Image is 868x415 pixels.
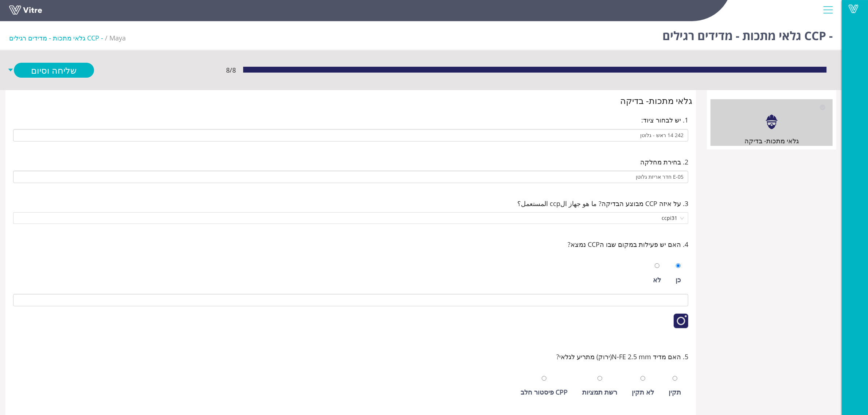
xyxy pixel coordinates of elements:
span: caret-down [7,63,14,78]
li: - CCP גלאי מתכות - מדידים רגילים [9,33,109,43]
span: 2. בחירת מחלקה [640,157,688,167]
div: כן [676,275,681,285]
span: 4. האם יש פעילות במקום שבו הCCP נמצא? [568,239,688,249]
h1: - CCP גלאי מתכות - מדידים רגילים [662,18,833,49]
span: 246 [109,34,126,42]
span: 8 / 8 [226,65,236,75]
div: גלאי מתכות- בדיקה [711,136,833,146]
span: ccpi31 [17,213,684,224]
div: CPP פיסטור חלב [521,387,568,397]
div: גלאי מתכות- בדיקה [9,94,692,108]
div: לא [653,275,661,285]
div: רשת תמציות [582,387,617,397]
span: 1. יש לבחור ציוד: [641,115,688,125]
span: 5. האם מדיד N-FE 2.5 mm(ירוק) מתריע לגלאי? [556,352,688,362]
a: שליחה וסיום [14,63,94,78]
div: לא תקין [632,387,654,397]
div: תקין [669,387,681,397]
span: 3. על איזה CCP מבוצע הבדיקה? ما هو جهاز الccp المستعمل؟ [517,198,688,209]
